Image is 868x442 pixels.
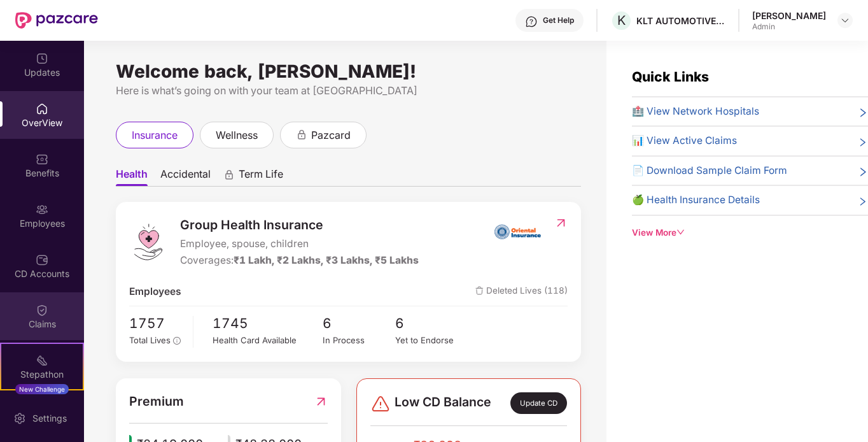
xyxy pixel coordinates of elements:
div: Settings [29,412,71,425]
span: right [858,166,868,178]
span: 🍏 Health Insurance Details [632,192,760,208]
span: down [676,228,685,237]
div: Get Help [543,15,574,25]
div: Health Card Available [213,334,322,347]
span: Total Lives [129,335,171,345]
span: Employees [129,284,181,299]
img: RedirectIcon [554,217,568,229]
span: Employee, spouse, children [180,236,419,252]
span: 6 [395,313,468,334]
img: New Pazcare Logo [15,12,98,29]
span: 6 [323,313,396,334]
span: Quick Links [632,69,709,85]
img: deleteIcon [475,287,484,295]
div: KLT AUTOMOTIVE AND TUBULAR PRODUCTS LTD [636,15,725,27]
span: Term Life [239,168,283,186]
span: ₹1 Lakh, ₹2 Lakhs, ₹3 Lakhs, ₹5 Lakhs [234,254,419,266]
span: wellness [216,127,258,143]
div: animation [296,129,307,140]
div: View More [632,226,868,239]
span: Group Health Insurance [180,215,419,235]
span: 🏥 View Network Hospitals [632,104,759,119]
span: 1745 [213,313,322,334]
span: Low CD Balance [395,392,491,414]
div: Admin [752,22,826,32]
span: right [858,195,868,208]
span: Premium [129,392,184,411]
span: pazcard [311,127,351,143]
div: New Challenge [15,384,69,394]
div: Yet to Endorse [395,334,468,347]
div: Coverages: [180,253,419,268]
div: Welcome back, [PERSON_NAME]! [116,66,581,76]
span: Deleted Lives (118) [475,284,568,299]
img: logo [129,223,167,261]
div: Here is what’s going on with your team at [GEOGRAPHIC_DATA] [116,83,581,99]
span: right [858,136,868,148]
span: right [858,106,868,119]
img: svg+xml;base64,PHN2ZyBpZD0iRW1wbG95ZWVzIiB4bWxucz0iaHR0cDovL3d3dy53My5vcmcvMjAwMC9zdmciIHdpZHRoPS... [36,203,48,216]
div: Stepathon [1,368,83,381]
img: svg+xml;base64,PHN2ZyBpZD0iSG9tZSIgeG1sbnM9Imh0dHA6Ly93d3cudzMub3JnLzIwMDAvc3ZnIiB3aWR0aD0iMjAiIG... [36,103,48,115]
span: Health [116,168,148,186]
img: svg+xml;base64,PHN2ZyBpZD0iU2V0dGluZy0yMHgyMCIgeG1sbnM9Imh0dHA6Ly93d3cudzMub3JnLzIwMDAvc3ZnIiB3aW... [13,412,26,425]
img: svg+xml;base64,PHN2ZyBpZD0iQ0RfQWNjb3VudHMiIGRhdGEtbmFtZT0iQ0QgQWNjb3VudHMiIHhtbG5zPSJodHRwOi8vd3... [36,253,48,266]
div: In Process [323,334,396,347]
span: K [617,13,626,28]
img: insurerIcon [494,215,542,247]
img: svg+xml;base64,PHN2ZyBpZD0iSGVscC0zMngzMiIgeG1sbnM9Imh0dHA6Ly93d3cudzMub3JnLzIwMDAvc3ZnIiB3aWR0aD... [525,15,538,28]
span: 📄 Download Sample Claim Form [632,163,787,178]
span: Accidental [160,168,211,186]
img: svg+xml;base64,PHN2ZyBpZD0iRGFuZ2VyLTMyeDMyIiB4bWxucz0iaHR0cDovL3d3dy53My5vcmcvMjAwMC9zdmciIHdpZH... [370,394,391,414]
span: 📊 View Active Claims [632,133,737,148]
span: info-circle [173,337,181,345]
img: svg+xml;base64,PHN2ZyBpZD0iVXBkYXRlZCIgeG1sbnM9Imh0dHA6Ly93d3cudzMub3JnLzIwMDAvc3ZnIiB3aWR0aD0iMj... [36,52,48,65]
img: svg+xml;base64,PHN2ZyBpZD0iQmVuZWZpdHMiIHhtbG5zPSJodHRwOi8vd3d3LnczLm9yZy8yMDAwL3N2ZyIgd2lkdGg9Ij... [36,153,48,166]
img: RedirectIcon [314,392,328,411]
img: svg+xml;base64,PHN2ZyB4bWxucz0iaHR0cDovL3d3dy53My5vcmcvMjAwMC9zdmciIHdpZHRoPSIyMSIgaGVpZ2h0PSIyMC... [36,354,48,367]
div: Update CD [510,392,567,414]
img: svg+xml;base64,PHN2ZyBpZD0iQ2xhaW0iIHhtbG5zPSJodHRwOi8vd3d3LnczLm9yZy8yMDAwL3N2ZyIgd2lkdGg9IjIwIi... [36,304,48,317]
span: insurance [132,127,178,143]
div: animation [223,169,235,180]
span: 1757 [129,313,184,334]
img: svg+xml;base64,PHN2ZyBpZD0iRHJvcGRvd24tMzJ4MzIiIHhtbG5zPSJodHRwOi8vd3d3LnczLm9yZy8yMDAwL3N2ZyIgd2... [840,15,850,25]
div: [PERSON_NAME] [752,10,826,22]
